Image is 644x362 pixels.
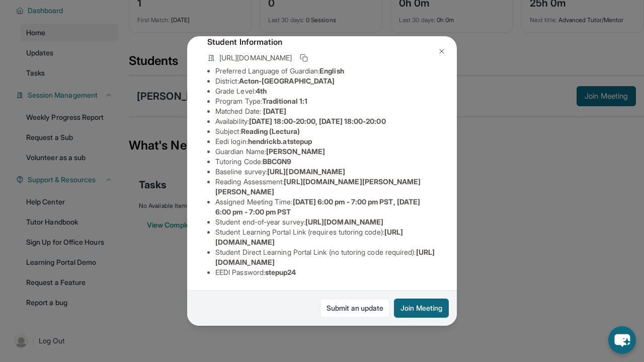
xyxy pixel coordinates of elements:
span: [DATE] [263,107,286,115]
li: EEDI Password : [215,267,437,277]
li: Matched Date: [215,106,437,116]
span: Traditional 1:1 [262,97,307,105]
span: [DATE] 6:00 pm - 7:00 pm PST, [DATE] 6:00 pm - 7:00 pm PST [215,197,420,216]
span: stepup24 [265,268,296,276]
a: Submit an update [320,299,390,318]
li: Eedi login : [215,136,437,147]
span: Reading (Lectura) [241,127,300,135]
span: [DATE] 18:00-20:00, [DATE] 18:00-20:00 [249,117,386,125]
li: Student end-of-year survey : [215,217,437,227]
h4: Student Information [207,36,437,48]
li: Student Learning Portal Link (requires tutoring code) : [215,227,437,247]
span: [URL][DOMAIN_NAME] [267,167,345,176]
span: [URL][DOMAIN_NAME][PERSON_NAME][PERSON_NAME] [215,177,421,196]
button: Join Meeting [394,299,449,318]
button: chat-button [608,326,636,354]
li: Assigned Meeting Time : [215,197,437,217]
li: Baseline survey : [215,167,437,177]
span: hendrickb.atstepup [248,137,312,146]
span: English [319,66,344,75]
li: Tutoring Code : [215,157,437,167]
img: Close Icon [438,47,446,55]
li: Grade Level: [215,86,437,96]
span: [PERSON_NAME] [266,147,325,156]
button: Copy link [298,52,310,64]
li: Reading Assessment : [215,177,437,197]
li: Student Direct Learning Portal Link (no tutoring code required) : [215,247,437,267]
span: BBCGN9 [263,157,291,166]
span: [URL][DOMAIN_NAME] [305,218,383,226]
li: Guardian Name : [215,147,437,157]
li: Subject : [215,126,437,136]
li: Program Type: [215,96,437,106]
span: [URL][DOMAIN_NAME] [219,53,292,63]
li: Preferred Language of Guardian: [215,66,437,76]
span: 4th [256,87,267,95]
li: District: [215,76,437,86]
li: Availability: [215,116,437,126]
span: Acton-[GEOGRAPHIC_DATA] [239,77,335,85]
